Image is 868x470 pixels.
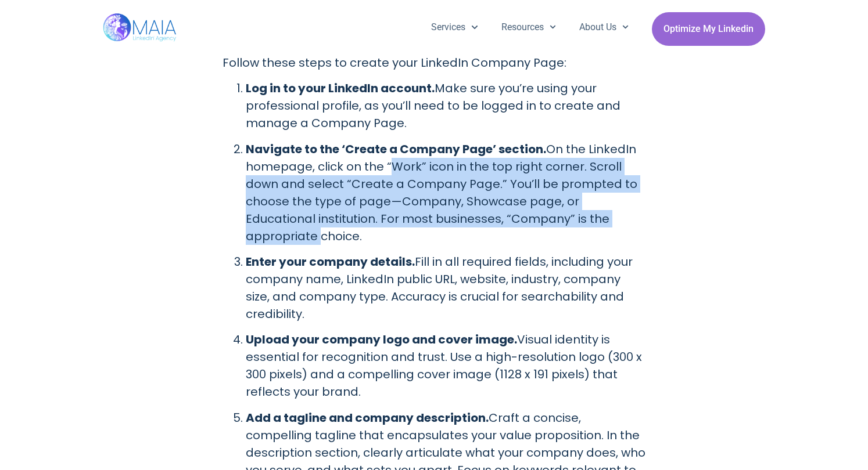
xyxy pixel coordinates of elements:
[246,141,546,157] strong: Navigate to the ‘Create a Company Page’ section.
[246,140,645,245] p: On the LinkedIn homepage, click on the “Work” icon in the top right corner. Scroll down and selec...
[568,12,640,42] a: About Us
[246,254,415,270] strong: Enter your company details.
[246,331,645,400] p: Visual identity is essential for recognition and trust. Use a high-resolution logo (300 x 300 pix...
[419,12,640,42] nav: Menu
[246,410,489,426] strong: Add a tagline and company description.
[652,12,765,46] a: Optimize My Linkedin
[223,54,645,71] p: Follow these steps to create your LinkedIn Company Page:
[246,79,645,132] p: Make sure you’re using your professional profile, as you’ll need to be logged in to create and ma...
[663,18,754,40] span: Optimize My Linkedin
[419,12,489,42] a: Services
[246,331,517,348] strong: Upload your company logo and cover image.
[490,12,568,42] a: Resources
[246,80,435,96] strong: Log in to your LinkedIn account.
[246,253,645,323] p: Fill in all required fields, including your company name, LinkedIn public URL, website, industry,...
